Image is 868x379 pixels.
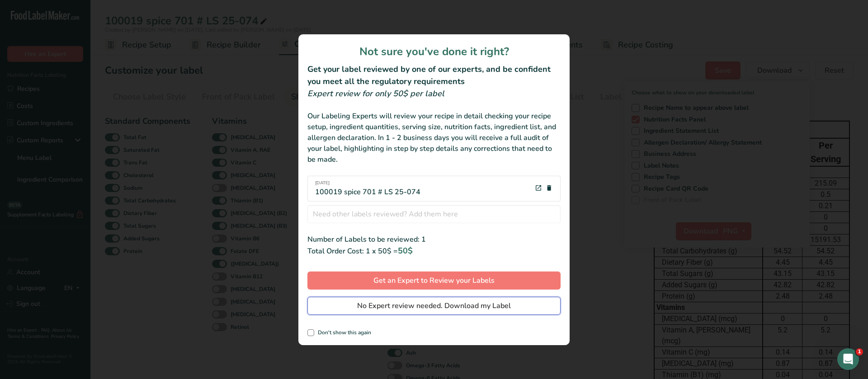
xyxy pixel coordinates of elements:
span: [DATE] [315,180,420,187]
div: Expert review for only 50$ per label [307,88,561,100]
span: No Expert review needed. Download my Label [357,300,511,311]
button: Get an Expert to Review your Labels [307,271,561,290]
div: Number of Labels to be reviewed: 1 [307,234,561,245]
div: Our Labeling Experts will review your recipe in detail checking your recipe setup, ingredient qua... [307,111,561,165]
span: Get an Expert to Review your Labels [373,275,495,286]
h2: Get your label reviewed by one of our experts, and be confident you meet all the regulatory requi... [307,63,561,88]
span: 1 [856,348,863,356]
button: No Expert review needed. Download my Label [307,297,561,315]
input: Need other labels reviewed? Add them here [307,205,561,223]
div: 100019 spice 701 # LS 25-074 [315,180,420,197]
iframe: Intercom live chat [837,348,859,370]
div: Total Order Cost: 1 x 50$ = [307,245,561,257]
span: 50$ [398,245,413,256]
h1: Not sure you've done it right? [307,43,561,60]
span: Don't show this again [314,329,371,336]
